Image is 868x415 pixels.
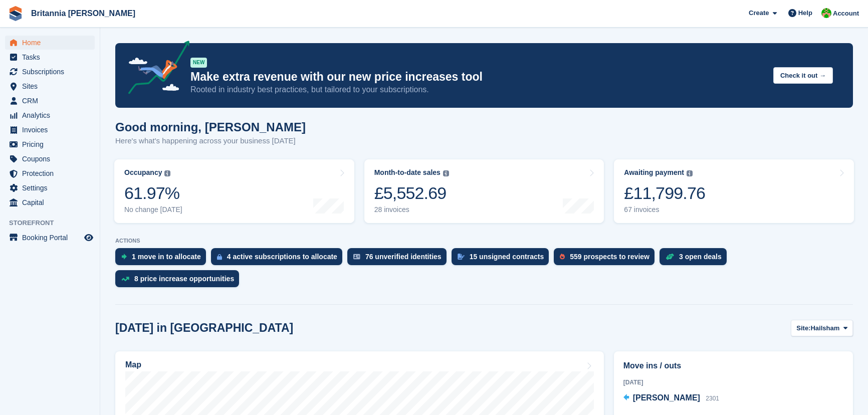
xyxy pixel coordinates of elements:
[470,253,544,261] div: 15 unsigned contracts
[374,168,441,177] div: Month-to-date sales
[22,166,82,180] span: Protection
[115,248,211,270] a: 1 move in to allocate
[164,170,170,176] img: icon-info-grey-7440780725fd019a000dd9b08b2336e03edf1995a4989e88bcd33f0948082b44.svg
[124,168,162,177] div: Occupancy
[22,94,82,108] span: CRM
[452,248,554,270] a: 15 unsigned contracts
[114,159,354,223] a: Occupancy 61.97% No change [DATE]
[624,205,705,214] div: 67 invoices
[124,183,182,203] div: 61.97%
[22,152,82,166] span: Coupons
[810,323,839,333] span: Hailsham
[706,395,719,402] span: 2301
[115,238,853,244] p: ACTIONS
[5,50,95,64] a: menu
[5,231,95,245] a: menu
[121,277,129,281] img: price_increase_opportunities-93ffe204e8149a01c8c9dc8f82e8f89637d9d84a8eef4429ea346261dce0b2c0.svg
[121,254,127,260] img: move_ins_to_allocate_icon-fdf77a2bb77ea45bf5b3d319d69a93e2d87916cf1d5bf7949dd705db3b84f3ca.svg
[347,248,452,270] a: 76 unverified identities
[5,36,95,50] a: menu
[660,248,732,270] a: 3 open deals
[458,254,465,260] img: contract_signature_icon-13c848040528278c33f63329250d36e43548de30e8caae1d1a13099fd9432cc5.svg
[5,108,95,122] a: menu
[83,232,95,244] a: Preview store
[27,5,139,22] a: Britannia [PERSON_NAME]
[217,254,222,260] img: active_subscription_to_allocate_icon-d502201f5373d7db506a760aba3b589e785aa758c864c3986d89f69b8ff3...
[5,166,95,180] a: menu
[22,50,82,64] span: Tasks
[5,152,95,166] a: menu
[687,170,693,176] img: icon-info-grey-7440780725fd019a000dd9b08b2336e03edf1995a4989e88bcd33f0948082b44.svg
[22,65,82,79] span: Subscriptions
[666,253,674,260] img: deal-1b604bf984904fb50ccaf53a9ad4b4a5d6e5aea283cecdc64d6e3604feb123c2.svg
[22,79,82,93] span: Sites
[190,84,765,95] p: Rooted in industry best practices, but tailored to your subscriptions.
[5,94,95,108] a: menu
[9,218,100,228] span: Storefront
[115,120,306,134] h1: Good morning, [PERSON_NAME]
[443,170,449,176] img: icon-info-grey-7440780725fd019a000dd9b08b2336e03edf1995a4989e88bcd33f0948082b44.svg
[22,123,82,137] span: Invoices
[796,323,810,333] span: Site:
[190,70,765,84] p: Make extra revenue with our new price increases tool
[679,253,722,261] div: 3 open deals
[749,8,769,18] span: Create
[115,135,306,147] p: Here's what's happening across your business [DATE]
[833,9,859,19] span: Account
[5,79,95,93] a: menu
[570,253,649,261] div: 559 prospects to review
[5,195,95,210] a: menu
[22,231,82,245] span: Booking Portal
[227,253,337,261] div: 4 active subscriptions to allocate
[22,195,82,210] span: Capital
[22,181,82,195] span: Settings
[374,183,449,203] div: £5,552.69
[134,275,234,283] div: 8 price increase opportunities
[364,159,604,223] a: Month-to-date sales £5,552.69 28 invoices
[554,248,660,270] a: 559 prospects to review
[5,123,95,137] a: menu
[773,67,833,84] button: Check it out →
[821,8,831,18] img: Wendy Thorp
[124,205,182,214] div: No change [DATE]
[125,360,141,369] h2: Map
[633,393,700,402] span: [PERSON_NAME]
[624,183,705,203] div: £11,799.76
[5,65,95,79] a: menu
[791,320,853,336] button: Site: Hailsham
[132,253,201,261] div: 1 move in to allocate
[120,41,190,98] img: price-adjustments-announcement-icon-8257ccfd72463d97f412b2fc003d46551f7dbcb40ab6d574587a9cd5c0d94...
[115,321,293,335] h2: [DATE] in [GEOGRAPHIC_DATA]
[190,58,207,68] div: NEW
[22,137,82,151] span: Pricing
[623,392,719,405] a: [PERSON_NAME] 2301
[22,108,82,122] span: Analytics
[5,181,95,195] a: menu
[365,253,442,261] div: 76 unverified identities
[8,6,23,21] img: stora-icon-8386f47178a22dfd0bd8f6a31ec36ba5ce8667c1dd55bd0f319d3a0aa187defe.svg
[623,378,843,387] div: [DATE]
[353,254,360,260] img: verify_identity-adf6edd0f0f0b5bbfe63781bf79b02c33cf7c696d77639b501bdc392416b5a36.svg
[623,360,843,372] h2: Move ins / outs
[374,205,449,214] div: 28 invoices
[211,248,347,270] a: 4 active subscriptions to allocate
[614,159,854,223] a: Awaiting payment £11,799.76 67 invoices
[560,254,565,260] img: prospect-51fa495bee0391a8d652442698ab0144808aea92771e9ea1ae160a38d050c398.svg
[624,168,684,177] div: Awaiting payment
[5,137,95,151] a: menu
[115,270,244,292] a: 8 price increase opportunities
[798,8,812,18] span: Help
[22,36,82,50] span: Home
